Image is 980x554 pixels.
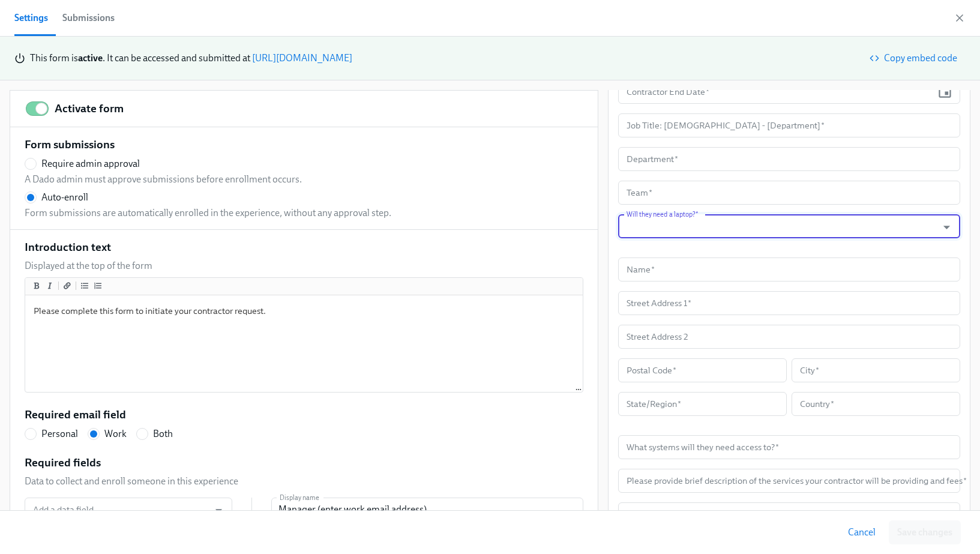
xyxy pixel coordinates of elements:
span: Cancel [848,526,876,538]
h5: Activate form [55,101,124,116]
button: Copy embed code [864,46,966,70]
button: Open [937,218,956,236]
input: Display name [271,498,583,522]
p: A Dado admin must approve submissions before enrollment occurs. [25,173,302,186]
span: Personal [41,427,78,441]
p: Data to collect and enroll someone in this experience [25,475,238,488]
button: Add ordered list [92,280,104,292]
h5: Required fields [25,455,101,471]
div: Submissions [62,10,115,26]
textarea: Please complete this form to initiate your contractor request. [28,298,580,391]
button: Open [209,501,228,520]
span: Auto-enroll [41,191,88,204]
input: MM/DD/YYYY [618,80,932,104]
a: [URL][DOMAIN_NAME] [252,52,352,64]
h5: Introduction text [25,239,111,255]
button: Cancel [840,520,884,544]
span: This form is . It can be accessed and submitted at [30,52,250,64]
span: Require admin approval [41,157,140,170]
span: Both [153,427,173,441]
h5: Form submissions [25,137,115,152]
p: Form submissions are automatically enrolled in the experience, without any approval step. [25,206,391,220]
p: Displayed at the top of the form [25,259,152,272]
button: Add italic text [44,280,56,292]
span: Work [104,427,127,441]
button: Add unordered list [79,280,91,292]
span: Copy embed code [872,52,957,64]
strong: active [78,52,103,64]
span: Settings [14,10,48,26]
button: Add bold text [31,280,43,292]
button: Add a link [61,280,73,292]
h5: Required email field [25,407,126,423]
